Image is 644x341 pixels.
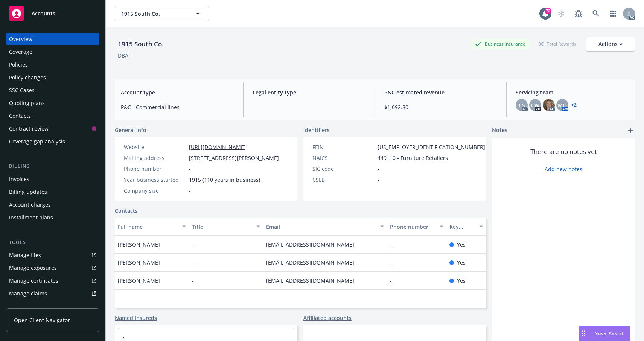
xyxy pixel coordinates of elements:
[303,126,330,134] span: Identifiers
[115,218,189,236] button: Full name
[558,101,567,109] span: MQ
[571,6,586,21] a: Report a Bug
[121,103,234,111] span: P&C - Commercial lines
[378,165,379,173] span: -
[118,223,178,231] div: Full name
[189,187,191,195] span: -
[6,300,99,312] a: Manage BORs
[6,72,99,84] a: Policy changes
[387,218,446,236] button: Phone number
[588,6,603,21] a: Search
[6,33,99,45] a: Overview
[118,241,160,248] span: [PERSON_NAME]
[9,84,35,96] div: SSC Cases
[457,259,466,266] span: Yes
[118,259,160,266] span: [PERSON_NAME]
[449,223,475,231] div: Key contact
[6,275,99,287] a: Manage certificates
[189,176,260,184] span: 1915 (110 years in business)
[9,186,47,198] div: Billing updates
[6,97,99,109] a: Quoting plans
[6,163,99,170] div: Billing
[266,223,376,231] div: Email
[606,6,621,21] a: Switch app
[6,3,99,24] a: Accounts
[123,333,125,340] a: -
[312,176,375,184] div: CSLB
[390,223,435,231] div: Phone number
[115,126,146,134] span: General info
[124,143,186,151] div: Website
[9,110,31,122] div: Contacts
[303,314,352,322] a: Affiliated accounts
[390,277,398,284] a: -
[545,8,551,14] div: 72
[118,52,132,59] div: DBA: -
[9,173,29,185] div: Invoices
[9,249,41,261] div: Manage files
[457,277,466,285] span: Yes
[266,241,360,248] a: [EMAIL_ADDRESS][DOMAIN_NAME]
[626,126,635,135] a: add
[266,259,360,266] a: [EMAIL_ADDRESS][DOMAIN_NAME]
[446,218,486,236] button: Key contact
[9,123,49,135] div: Contract review
[390,241,398,248] a: -
[378,176,379,184] span: -
[471,39,529,49] div: Business Insurance
[9,33,32,45] div: Overview
[189,165,191,173] span: -
[594,330,624,336] span: Nova Assist
[192,277,194,285] span: -
[6,59,99,71] a: Policies
[115,39,167,49] div: 1915 South Co.
[9,199,51,211] div: Account charges
[9,59,28,71] div: Policies
[545,165,582,173] a: Add new notes
[9,288,47,300] div: Manage claims
[263,218,387,236] button: Email
[579,326,588,341] div: Drag to move
[115,207,138,215] a: Contacts
[312,143,375,151] div: FEIN
[253,103,366,111] span: -
[6,173,99,185] a: Invoices
[9,97,45,109] div: Quoting plans
[586,37,635,52] button: Actions
[9,300,44,312] div: Manage BORs
[492,126,507,135] span: Notes
[378,143,485,151] span: [US_EMPLOYER_IDENTIFICATION_NUMBER]
[6,199,99,211] a: Account charges
[384,88,498,96] span: P&C estimated revenue
[32,11,55,17] span: Accounts
[14,316,70,324] span: Open Client Navigator
[124,165,186,173] div: Phone number
[9,275,58,287] div: Manage certificates
[6,212,99,224] a: Installment plans
[6,46,99,58] a: Coverage
[124,154,186,162] div: Mailing address
[6,288,99,300] a: Manage claims
[457,241,466,248] span: Yes
[124,176,186,184] div: Year business started
[9,212,53,224] div: Installment plans
[598,37,623,51] div: Actions
[312,154,375,162] div: NAICS
[115,6,209,21] button: 1915 South Co.
[6,84,99,96] a: SSC Cases
[253,88,366,96] span: Legal entity type
[312,165,375,173] div: SIC code
[9,262,57,274] div: Manage exposures
[6,110,99,122] a: Contacts
[6,262,99,274] a: Manage exposures
[192,259,194,266] span: -
[118,277,160,285] span: [PERSON_NAME]
[9,46,32,58] div: Coverage
[6,249,99,261] a: Manage files
[543,99,555,111] img: photo
[6,123,99,135] a: Contract review
[6,186,99,198] a: Billing updates
[531,101,539,109] span: CW
[378,154,448,162] span: 449110 - Furniture Retailers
